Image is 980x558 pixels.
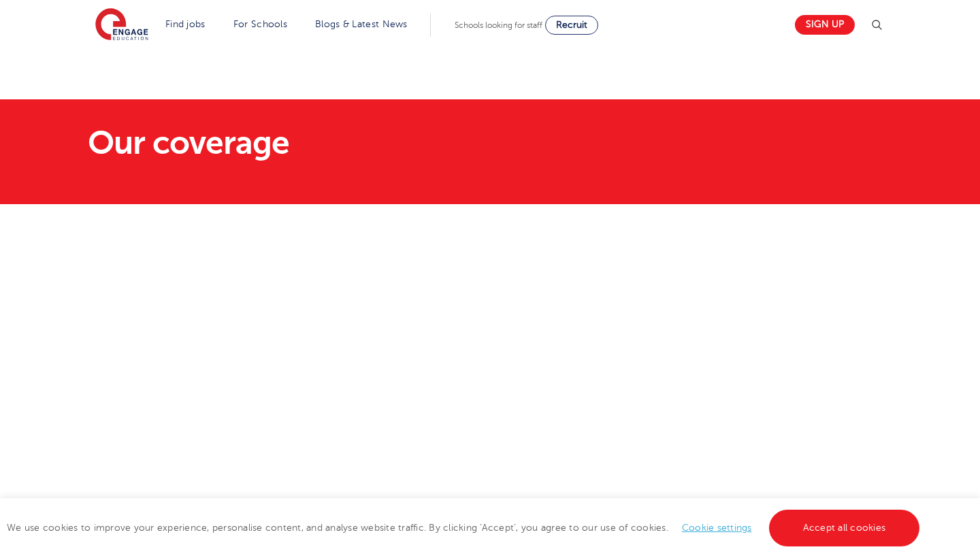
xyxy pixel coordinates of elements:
a: Recruit [545,16,598,35]
a: Blogs & Latest News [315,19,408,29]
span: We use cookies to improve your experience, personalise content, and analyse website traffic. By c... [7,523,923,533]
img: Engage Education [95,8,148,42]
a: For Schools [233,19,287,29]
h1: Our coverage [88,127,618,159]
a: Find jobs [165,19,206,29]
a: Sign up [795,15,855,35]
span: Recruit [556,20,587,30]
a: Accept all cookies [769,510,920,546]
span: Schools looking for staff [455,20,542,30]
a: Cookie settings [682,523,752,533]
